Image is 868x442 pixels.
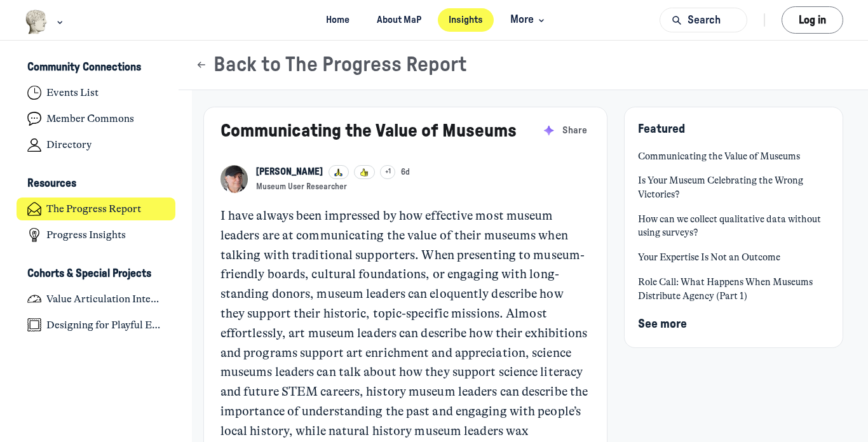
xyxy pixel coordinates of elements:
[27,267,151,281] h3: Cohorts & Special Projects
[46,112,134,125] h4: Member Commons
[46,293,165,305] h4: Value Articulation Intensive (Cultural Leadership Lab)
[195,53,467,77] button: Back to The Progress Report
[365,8,432,32] a: About MaP
[179,41,868,90] header: Page Header
[638,251,829,265] a: Your Expertise Is Not an Outcome
[17,313,176,337] a: Designing for Playful Engagement
[17,107,176,131] a: Member Commons
[256,182,347,192] button: Museum User Researcher
[638,318,687,330] span: See more
[638,123,685,135] span: Featured
[638,174,829,201] a: Is Your Museum Celebrating the Wrong Victories?
[256,165,410,192] button: View John H Falk profile+16dMuseum User Researcher
[17,133,176,157] a: Directory
[17,81,176,105] a: Events List
[438,8,494,32] a: Insights
[46,319,165,331] h4: Designing for Playful Engagement
[539,121,559,140] button: Summarize
[17,198,176,221] a: The Progress Report
[638,314,687,334] button: See more
[46,229,126,241] h4: Progress Insights
[17,173,176,195] button: ResourcesCollapse space
[499,8,553,32] button: More
[220,165,248,192] a: View John H Falk profile
[46,203,141,215] h4: The Progress Report
[17,57,176,79] button: Community ConnectionsCollapse space
[17,263,176,285] button: Cohorts & Special ProjectsCollapse space
[638,213,829,240] a: How can we collect qualitative data without using surveys?
[401,167,410,178] a: 6d
[220,122,517,140] a: Communicating the Value of Museums
[27,177,76,191] h3: Resources
[17,287,176,311] a: Value Articulation Intensive (Cultural Leadership Lab)
[782,6,843,34] button: Log in
[256,165,323,179] a: View John H Falk profile
[46,138,92,151] h4: Directory
[510,11,548,29] span: More
[25,8,66,36] button: Museums as Progress logo
[638,150,829,164] a: Communicating the Value of Museums
[638,276,829,303] a: Role Call: What Happens When Museums Distribute Agency (Part 1)
[46,86,98,99] h4: Events List
[560,121,590,140] button: Share
[315,8,360,32] a: Home
[562,124,587,138] span: Share
[385,167,391,177] span: +1
[27,61,141,74] h3: Community Connections
[17,224,176,247] a: Progress Insights
[25,10,48,34] img: Museums as Progress logo
[660,8,747,32] button: Search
